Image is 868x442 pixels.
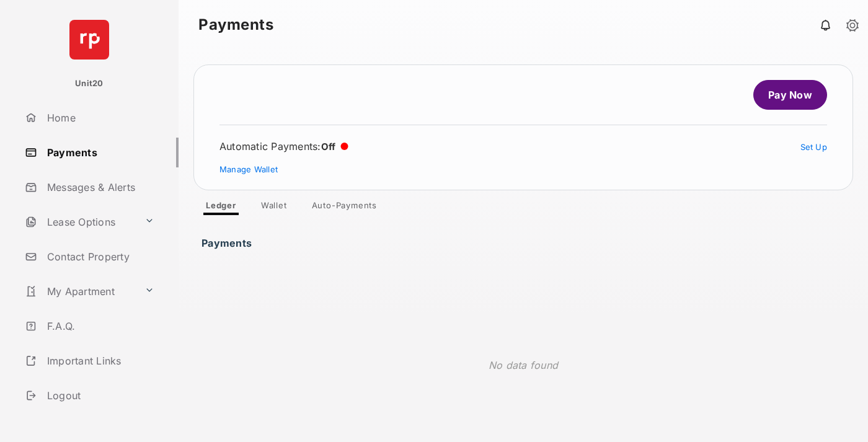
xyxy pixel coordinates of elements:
strong: Payments [198,17,273,32]
a: Ledger [196,200,246,215]
a: Home [20,103,179,133]
a: Manage Wallet [219,164,278,174]
a: Contact Property [20,242,179,272]
a: Set Up [800,142,828,152]
a: F.A.Q. [20,311,179,341]
h3: Payments [201,237,255,242]
a: Payments [20,138,179,167]
a: Logout [20,381,179,410]
img: svg+xml;base64,PHN2ZyB4bWxucz0iaHR0cDovL3d3dy53My5vcmcvMjAwMC9zdmciIHdpZHRoPSI2NCIgaGVpZ2h0PSI2NC... [69,20,109,60]
a: My Apartment [20,276,139,306]
span: Off [321,141,336,152]
a: Wallet [251,200,297,215]
a: Messages & Alerts [20,172,179,202]
a: Important Links [20,346,159,376]
p: Unit20 [75,77,104,90]
a: Auto-Payments [302,200,387,215]
div: Automatic Payments : [219,140,348,152]
a: Lease Options [20,207,139,237]
p: No data found [489,358,558,373]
